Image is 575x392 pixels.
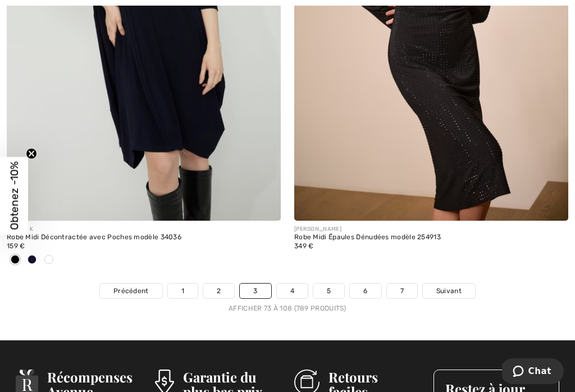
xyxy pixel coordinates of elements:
[26,148,37,159] button: Close teaser
[294,225,568,234] div: [PERSON_NAME]
[100,284,162,298] a: Précédent
[7,225,281,234] div: COMPLI K
[24,251,40,270] div: Navy
[7,242,25,250] span: 159 €
[7,234,281,241] div: Robe Midi Décontractée avec Poches modèle 34036
[502,358,564,386] iframe: Ouvre un widget dans lequel vous pouvez chatter avec l’un de nos agents
[294,234,568,241] div: Robe Midi Épaules Dénudées modèle 254913
[203,284,234,298] a: 2
[40,251,57,270] div: Teal
[423,284,475,298] a: Suivant
[436,286,462,296] span: Suivant
[7,251,24,270] div: Black
[113,286,149,296] span: Précédent
[294,242,314,250] span: 349 €
[350,284,381,298] a: 6
[313,284,344,298] a: 5
[240,284,271,298] a: 3
[168,284,198,298] a: 1
[277,284,308,298] a: 4
[8,162,21,230] span: Obtenez -10%
[387,284,417,298] a: 7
